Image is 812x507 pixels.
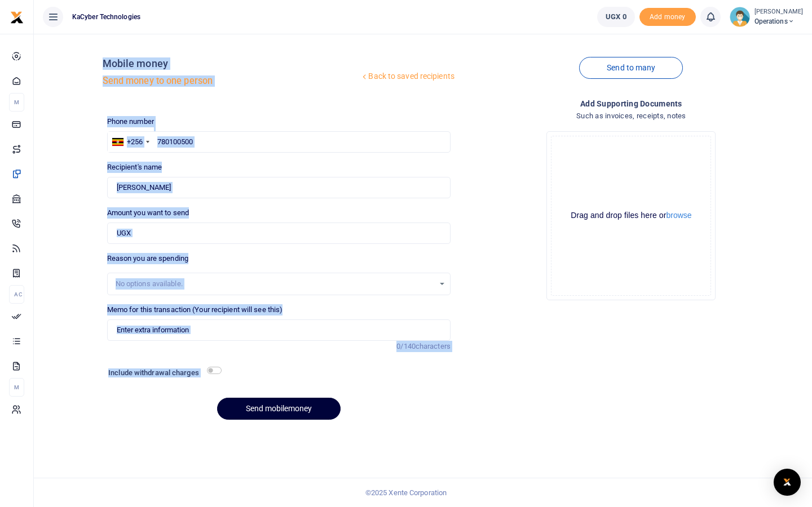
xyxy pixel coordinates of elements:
div: +256 [127,136,143,148]
span: UGX 0 [606,11,626,23]
a: Back to saved recipients [360,66,455,87]
input: Enter extra information [107,319,451,341]
li: Ac [9,285,24,304]
a: Send to many [579,57,683,79]
li: Toup your wallet [639,8,696,26]
img: profile-user [730,7,750,27]
span: 0/140 [396,342,416,350]
button: browse [666,211,691,219]
h4: Such as invoices, receipts, notes [460,110,803,122]
label: Reason you are spending [107,253,188,264]
a: Add money [639,12,696,20]
li: M [9,93,24,112]
label: Phone number [107,116,154,127]
h6: Include withdrawal charges [108,368,217,377]
label: Memo for this transaction (Your recipient will see this) [107,304,283,315]
span: characters [416,342,451,350]
a: logo-small logo-large logo-large [10,12,24,21]
li: M [9,378,24,397]
img: logo-small [10,11,24,24]
a: UGX 0 [597,7,635,27]
a: profile-user [PERSON_NAME] Operations [730,7,803,27]
div: No options available. [116,278,434,290]
li: Wallet ballance [593,7,639,27]
input: UGX [107,223,451,244]
small: [PERSON_NAME] [754,7,803,17]
label: Amount you want to send [107,207,189,219]
span: KaCyber Technologies [68,12,145,22]
button: Send mobilemoney [217,398,341,420]
input: MTN & Airtel numbers are validated [107,177,451,198]
h5: Send money to one person [103,75,360,87]
span: Add money [639,8,696,26]
div: Uganda: +256 [108,132,153,152]
h4: Add supporting Documents [460,97,803,110]
h4: Mobile money [103,57,360,70]
div: Drag and drop files here or [551,210,710,221]
span: Operations [754,16,803,26]
button: Close [488,495,500,506]
div: Open Intercom Messenger [774,469,801,496]
label: Recipient's name [107,162,162,173]
div: File Uploader [546,131,716,300]
input: Enter phone number [107,131,451,153]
